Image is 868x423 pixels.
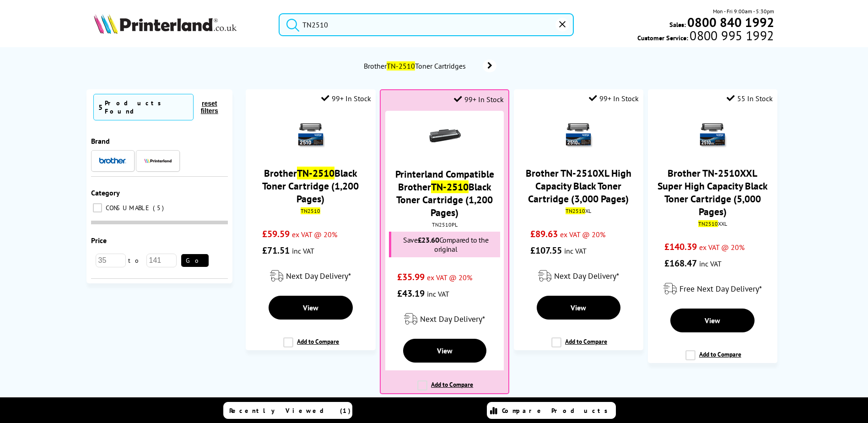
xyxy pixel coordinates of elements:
span: Category [91,188,120,197]
div: 99+ In Stock [454,95,504,104]
span: 0800 995 1992 [688,31,774,40]
span: Brother Toner Cartridges [362,61,469,70]
img: Brother [99,157,126,164]
button: Go [181,254,209,267]
div: 99+ In Stock [321,94,371,103]
label: Add to Compare [685,350,741,368]
a: BrotherTN-2510Toner Cartridges [362,60,496,72]
span: ex VAT @ 20% [292,230,337,239]
span: Price [91,236,107,245]
a: Brother TN-2510XL High Capacity Black Toner Cartridge (3,000 Pages) [526,167,631,205]
span: inc VAT [427,289,449,298]
mark: TN-2510 [431,180,469,193]
span: Compare Products [502,407,613,415]
img: brother-tn-2510xxl-toner-box-small.png [696,119,728,151]
span: Next Day Delivery* [286,271,351,281]
input: 35 [96,254,126,267]
img: brother-TN-2510-toner-box-small.png [295,119,327,151]
b: 0800 840 1992 [687,14,774,31]
a: View [269,296,353,320]
span: View [303,303,318,312]
mark: TN2510 [301,207,320,214]
a: Compare Products [487,402,616,419]
input: Search product or bra [279,13,574,36]
a: Printerland Compatible BrotherTN-2510Black Toner Cartridge (1,200 Pages) [395,168,494,219]
mark: TN2510 [566,207,585,214]
input: 141 [146,254,177,267]
mark: TN2510 [698,220,718,227]
div: XL [521,207,636,214]
span: View [571,303,586,312]
span: inc VAT [292,246,314,255]
div: modal_delivery [652,276,773,302]
a: 0800 840 1992 [686,18,774,27]
span: £59.59 [262,228,290,240]
label: Add to Compare [283,337,339,355]
span: £89.63 [530,228,558,240]
a: View [537,296,621,320]
span: 5 [153,204,166,212]
span: Mon - Fri 9:00am - 5:30pm [713,7,774,16]
span: Free Next Day Delivery* [679,283,762,294]
span: £71.51 [262,244,290,256]
span: ex VAT @ 20% [699,243,744,252]
span: CONSUMABLE [103,204,152,212]
a: Recently Viewed (1) [223,402,352,419]
span: ex VAT @ 20% [427,273,472,282]
div: Save Compared to the original [389,232,500,257]
span: View [437,346,453,355]
img: brother-TN-2510XL-toner-box-small.png [562,119,594,151]
span: to [126,256,146,265]
input: CONSUMABLE 5 [93,203,102,212]
img: Printerland [144,158,172,163]
div: 55 In Stock [727,94,773,103]
a: View [670,309,755,332]
div: Products Found [105,99,189,115]
span: Next Day Delivery* [554,271,619,281]
button: reset filters [194,99,226,115]
div: 99+ In Stock [589,94,639,103]
a: Printerland Logo [94,14,267,36]
a: View [403,339,486,363]
span: £107.55 [530,244,562,256]
span: £140.39 [664,241,697,253]
div: TN2510PL [388,221,501,228]
div: modal_delivery [518,263,639,289]
span: 5 [98,103,102,112]
img: K15753ZA-small.gif [429,120,461,152]
span: inc VAT [564,246,587,255]
div: XXL [655,220,771,227]
div: modal_delivery [385,306,504,332]
label: Add to Compare [417,380,473,398]
span: Next Day Delivery* [420,314,485,324]
a: Brother TN-2510XXL Super High Capacity Black Toner Cartridge (5,000 Pages) [658,167,768,218]
label: Add to Compare [551,337,607,355]
span: £168.47 [664,257,697,269]
span: Brand [91,136,110,146]
div: modal_delivery [250,263,371,289]
a: BrotherTN-2510Black Toner Cartridge (1,200 Pages) [262,167,359,205]
mark: TN-2510 [387,61,415,70]
span: inc VAT [699,259,722,268]
mark: TN-2510 [297,167,334,179]
span: ex VAT @ 20% [560,230,605,239]
span: £43.19 [397,287,425,299]
span: View [705,316,720,325]
span: Recently Viewed (1) [229,407,351,415]
span: Customer Service: [637,31,774,42]
img: Printerland Logo [94,14,237,34]
span: £23.60 [418,235,439,244]
span: £35.99 [397,271,425,283]
span: Sales: [669,20,686,29]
